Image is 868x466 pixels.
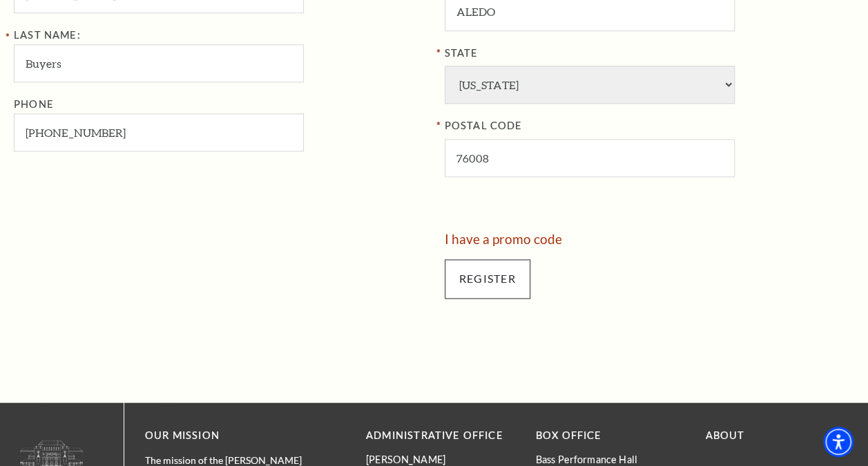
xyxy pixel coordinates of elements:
p: Administrative Office [366,427,515,445]
a: I have a promo code [445,231,562,247]
label: Last Name: [14,29,81,41]
label: State [445,45,855,62]
p: BOX OFFICE [536,427,685,445]
p: OUR MISSION [145,427,318,445]
div: Accessibility Menu [823,427,853,457]
label: Phone [14,98,54,110]
a: About [705,429,744,441]
input: Submit button [445,259,530,298]
input: POSTAL CODE [445,139,735,177]
p: Bass Performance Hall [536,454,685,465]
label: POSTAL CODE [445,118,855,135]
